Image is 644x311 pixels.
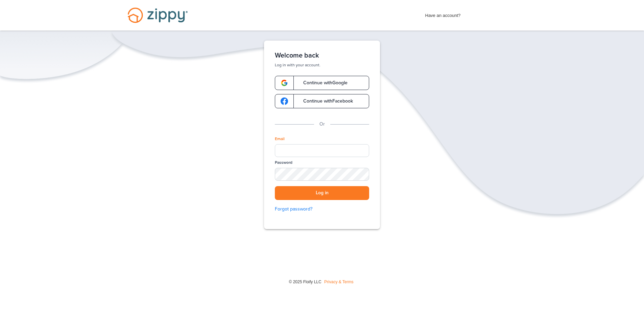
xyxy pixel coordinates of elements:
[324,280,353,284] a: Privacy & Terms
[281,79,288,87] img: google-logo
[275,76,369,90] a: google-logoContinue withGoogle
[275,136,285,142] label: Email
[275,51,369,60] h1: Welcome back
[275,94,369,108] a: google-logoContinue withFacebook
[425,8,461,19] span: Have an account?
[319,120,325,128] p: Or
[275,160,292,165] label: Password
[275,168,369,181] input: Password
[275,62,369,68] p: Log in with your account.
[275,144,369,157] input: Email
[289,280,321,284] span: © 2025 Floify LLC
[281,97,288,105] img: google-logo
[275,186,369,200] button: Log in
[296,81,348,85] span: Continue with Google
[275,205,369,213] a: Forgot password?
[296,99,353,104] span: Continue with Facebook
